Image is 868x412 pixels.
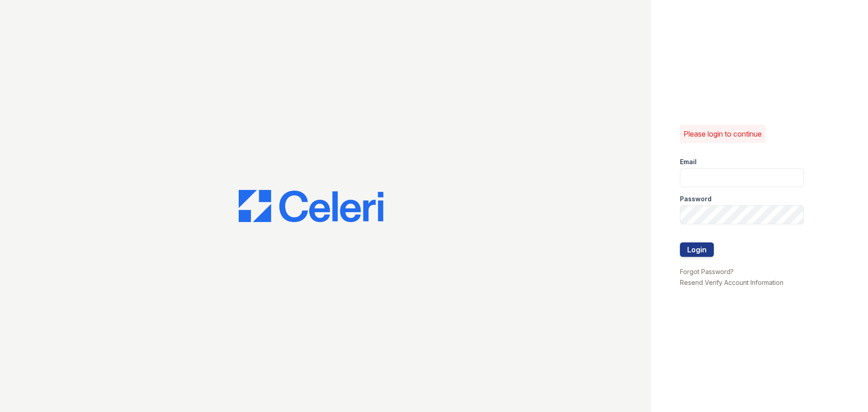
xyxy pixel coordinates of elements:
label: Email [680,157,697,166]
button: Login [680,242,714,257]
img: CE_Logo_Blue-a8612792a0a2168367f1c8372b55b34899dd931a85d93a1a3d3e32e68fde9ad4.png [239,190,383,223]
p: Please login to continue [684,128,762,139]
label: Password [680,194,712,204]
a: Forgot Password? [680,268,734,275]
a: Resend Verify Account Information [680,279,783,286]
